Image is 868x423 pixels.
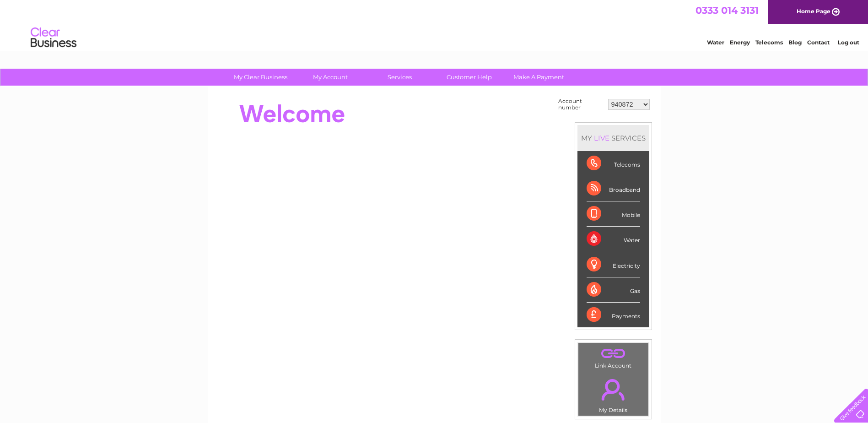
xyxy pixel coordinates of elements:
[431,69,507,86] a: Customer Help
[223,69,298,86] a: My Clear Business
[581,374,646,406] a: .
[587,151,640,176] div: Telecoms
[587,176,640,201] div: Broadband
[581,345,646,361] a: .
[577,125,649,151] div: MY SERVICES
[578,371,649,416] td: My Details
[807,39,830,46] a: Contact
[587,277,640,303] div: Gas
[587,227,640,252] div: Water
[695,5,759,16] a: 0333 014 3131
[707,39,724,46] a: Water
[30,24,77,52] img: logo.png
[218,5,651,44] div: Clear Business is a trading name of Verastar Limited (registered in [GEOGRAPHIC_DATA] No. 3667643...
[292,69,368,86] a: My Account
[578,342,649,371] td: Link Account
[838,39,859,46] a: Log out
[755,39,783,46] a: Telecoms
[788,39,802,46] a: Blog
[592,134,611,142] div: LIVE
[730,39,750,46] a: Energy
[587,303,640,327] div: Payments
[587,252,640,277] div: Electricity
[587,201,640,227] div: Mobile
[501,69,577,86] a: Make A Payment
[362,69,437,86] a: Services
[556,96,606,113] td: Account number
